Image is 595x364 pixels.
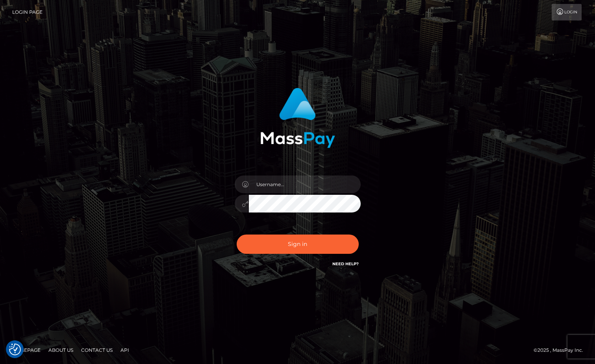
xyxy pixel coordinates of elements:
[117,344,132,356] a: API
[78,344,116,356] a: Contact Us
[45,344,76,356] a: About Us
[534,346,589,355] div: © 2025 , MassPay Inc.
[332,261,359,266] a: Need Help?
[260,88,335,148] img: MassPay Login
[12,4,43,20] a: Login Page
[9,344,21,355] button: Consent Preferences
[9,344,21,355] img: Revisit consent button
[552,4,582,20] a: Login
[237,235,359,254] button: Sign in
[9,344,44,356] a: Homepage
[249,176,361,193] input: Username...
